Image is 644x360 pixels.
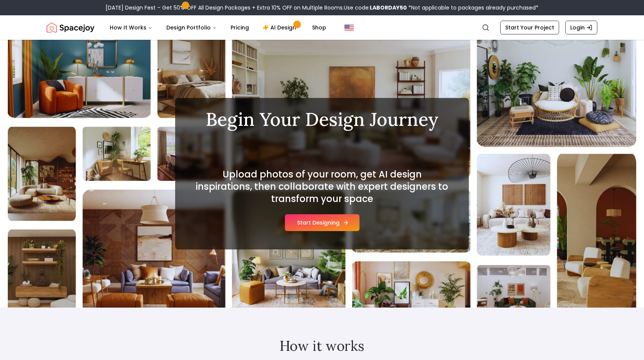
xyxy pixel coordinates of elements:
[194,110,450,129] h1: Begin Your Design Journey
[104,20,332,35] nav: Main
[407,4,538,11] span: *Not applicable to packages already purchased*
[47,15,597,40] nav: Global
[224,20,255,35] a: Pricing
[370,4,407,11] b: LABORDAY50
[47,20,94,35] a: Spacejoy
[106,4,538,11] div: [DATE] Design Fest – Get 50% OFF All Design Packages + Extra 10% OFF on Multiple Rooms.
[306,20,332,35] a: Shop
[160,20,223,35] button: Design Portfolio
[565,21,597,34] a: Login
[194,168,450,205] h2: Upload photos of your room, get AI design inspirations, then collaborate with expert designers to...
[47,20,94,35] img: Spacejoy Logo
[104,20,159,35] button: How It Works
[89,338,555,353] h2: How it works
[500,21,559,34] a: Start Your Project
[257,20,304,35] a: AI Design
[345,23,354,32] img: United States
[344,4,407,11] span: Use code:
[285,214,359,231] button: Start Designing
